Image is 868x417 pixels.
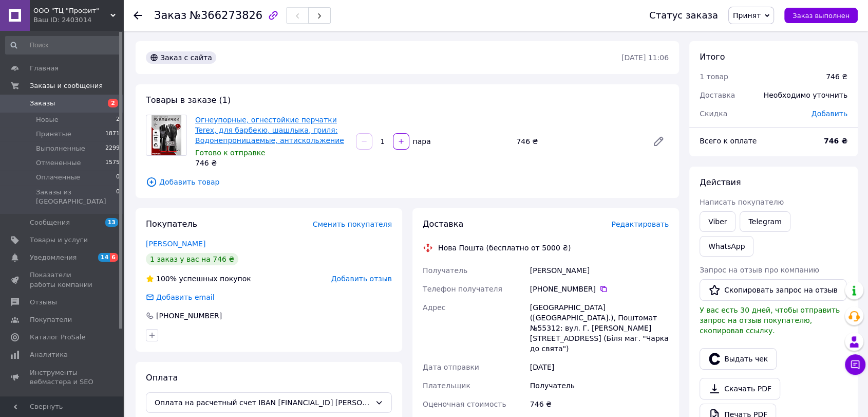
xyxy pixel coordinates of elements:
[410,136,432,147] div: пара
[5,36,121,55] input: Поиск
[155,397,371,408] span: Оплата на расчетный счет IBAN [FINANCIAL_ID] [PERSON_NAME]
[146,240,205,248] a: [PERSON_NAME]
[108,99,118,107] span: 2
[331,275,392,283] span: Добавить отзыв
[784,8,858,23] button: Заказ выполнен
[700,306,840,335] span: У вас есть 30 дней, чтобы отправить запрос на отзыв покупателю, скопировав ссылку.
[134,10,142,21] div: Вернуться назад
[30,333,85,342] span: Каталог ProSale
[30,395,95,413] span: Управление сайтом
[30,368,95,387] span: Инструменты вебмастера и SEO
[116,115,120,124] span: 2
[146,176,669,188] span: Добавить товар
[195,149,266,157] span: Готово к отправке
[845,354,865,375] button: Чат с покупателем
[621,53,669,62] time: [DATE] 11:06
[423,363,479,371] span: Дата отправки
[30,99,55,108] span: Заказы
[30,298,57,307] span: Отзывы
[110,253,118,262] span: 6
[528,376,671,395] div: Получатель
[611,220,669,228] span: Редактировать
[528,298,671,358] div: [GEOGRAPHIC_DATA] ([GEOGRAPHIC_DATA].), Поштомат №55312: вул. Г. [PERSON_NAME][STREET_ADDRESS] (Б...
[36,144,85,153] span: Выполненные
[33,15,123,25] div: Ваш ID: 2403014
[145,292,216,302] div: Добавить email
[105,144,120,153] span: 2299
[700,72,728,81] span: 1 товар
[98,253,110,262] span: 14
[423,400,506,408] span: Оценочная стоимость
[30,350,68,359] span: Аналитика
[700,348,777,370] button: Выдать чек
[824,137,847,145] b: 746 ₴
[700,91,735,99] span: Доставка
[146,95,231,105] span: Товары в заказе (1)
[812,110,847,118] span: Добавить
[700,137,757,145] span: Всего к оплате
[30,270,95,289] span: Показатели работы компании
[792,12,850,20] span: Заказ выполнен
[826,71,847,82] div: 746 ₴
[146,219,197,229] span: Покупатель
[36,130,71,139] span: Принятые
[758,84,854,106] div: Необходимо уточнить
[30,64,59,73] span: Главная
[423,266,467,275] span: Получатель
[30,235,88,245] span: Товары и услуги
[528,395,671,413] div: 746 ₴
[530,284,669,294] div: [PHONE_NUMBER]
[146,274,251,284] div: успешных покупок
[155,292,216,302] div: Добавить email
[190,9,262,22] span: №366273826
[195,158,348,168] div: 746 ₴
[30,218,70,227] span: Сообщения
[423,285,502,293] span: Телефон получателя
[700,378,780,400] a: Скачать PDF
[700,177,741,187] span: Действия
[36,188,116,206] span: Заказы из [GEOGRAPHIC_DATA]
[700,211,735,232] a: Viber
[423,303,445,312] span: Адрес
[152,115,182,155] img: Огнеупорные, огнестойкие перчатки Terex, для барбекю, шашлыка, гриля: Водонепроницаемые, антискол...
[116,188,120,206] span: 0
[36,115,59,124] span: Новые
[649,10,718,21] div: Статус заказа
[700,279,846,301] button: Скопировать запрос на отзыв
[648,131,669,152] a: Редактировать
[116,173,120,182] span: 0
[30,315,72,324] span: Покупатели
[700,110,727,118] span: Скидка
[528,261,671,280] div: [PERSON_NAME]
[105,158,120,168] span: 1575
[146,51,216,64] div: Заказ с сайта
[30,253,77,262] span: Уведомления
[512,134,644,149] div: 746 ₴
[154,9,186,22] span: Заказ
[36,173,80,182] span: Оплаченные
[423,382,470,390] span: Плательщик
[146,373,178,383] span: Оплата
[700,266,819,274] span: Запрос на отзыв про компанию
[155,311,223,321] div: [PHONE_NUMBER]
[156,275,177,283] span: 100%
[146,253,238,265] div: 1 заказ у вас на 746 ₴
[740,211,790,232] a: Telegram
[436,243,573,253] div: Нова Пошта (бесплатно от 5000 ₴)
[733,11,761,20] span: Принят
[700,52,725,62] span: Итого
[36,158,81,168] span: Отмененные
[195,116,344,144] a: Огнеупорные, огнестойкие перчатки Terex, для барбекю, шашлыка, гриля: Водонепроницаемые, антискол...
[105,218,118,227] span: 13
[528,358,671,376] div: [DATE]
[700,236,753,257] a: WhatsApp
[313,220,392,228] span: Сменить покупателя
[423,219,463,229] span: Доставка
[33,6,110,15] span: ООО "ТЦ "Профит"
[105,130,120,139] span: 1871
[30,81,103,90] span: Заказы и сообщения
[700,198,784,206] span: Написать покупателю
